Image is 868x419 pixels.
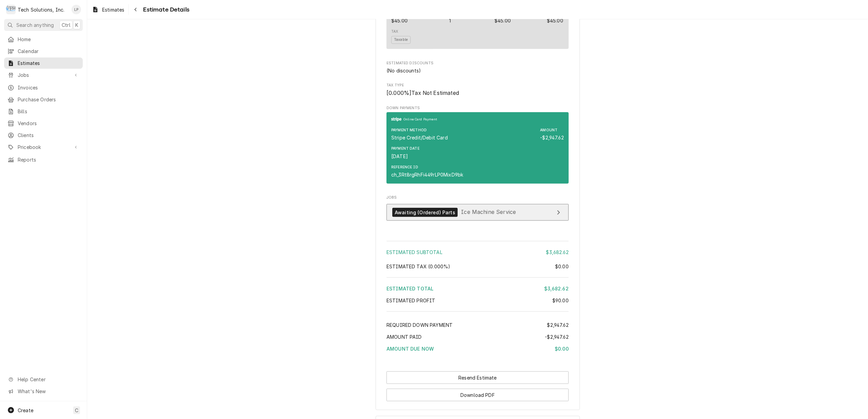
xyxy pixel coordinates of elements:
[4,386,83,397] a: Go to What's New
[4,154,83,165] a: Reports
[386,371,569,401] div: Button Group
[386,264,451,269] span: Estimated Tax ( 0.000% )
[545,285,569,292] div: $3,682.62
[89,4,127,15] a: Estimates
[18,108,79,115] span: Bills
[386,384,569,401] div: Button Group Row
[386,389,569,401] button: Download PDF
[18,96,79,103] span: Purchase Orders
[18,156,79,163] span: Reports
[62,21,70,29] span: Ctrl
[545,333,569,340] div: -$2,947.62
[386,67,569,74] div: Estimated Discounts List
[18,376,79,383] span: Help Center
[391,128,427,133] div: Payment Method
[547,17,563,24] div: Amount
[386,105,569,186] div: Down Payments
[386,298,436,303] span: Estimated Profit
[547,321,569,329] div: $2,947.62
[4,19,83,31] button: Search anythingCtrlK
[141,5,189,14] span: Estimate Details
[449,17,451,24] div: Quantity
[540,128,557,133] div: Amount
[4,69,83,81] a: Go to Jobs
[540,134,564,141] div: Amount
[386,286,433,291] span: Estimated Total
[16,21,54,29] span: Search anything
[18,120,79,127] span: Vendors
[4,82,83,93] a: Invoices
[391,134,448,141] div: Payment Method
[391,146,420,151] div: Payment Date
[386,285,569,292] div: Estimated Total
[18,132,79,139] span: Clients
[391,171,463,178] div: ch_3Rt8rgRhFi449rLP0MixD9bk
[391,128,448,141] div: Payment Method
[386,322,453,328] span: Required Down Payment
[386,333,569,340] div: Amount Paid
[386,263,569,270] div: Estimated Tax
[18,60,79,67] span: Estimates
[18,84,79,91] span: Invoices
[75,407,78,414] span: C
[130,4,141,15] button: Navigate back
[18,71,69,79] span: Jobs
[386,112,569,187] div: Payment List
[18,6,64,13] div: Tech Solutions, Inc.
[386,83,569,88] span: Tax Type
[386,249,442,255] span: Estimated Subtotal
[391,146,420,160] div: Payment Date
[461,209,516,216] span: Ice Machine Service
[4,118,83,129] a: Vendors
[386,297,569,304] div: Estimated Profit
[546,249,569,256] div: $3,682.62
[386,61,569,74] div: Estimated Discounts
[386,371,569,384] div: Button Group Row
[391,153,408,160] div: Payment Date
[18,407,33,413] span: Create
[494,17,511,24] div: Price
[18,36,79,43] span: Home
[102,6,124,13] span: Estimates
[391,36,411,44] span: Taxable
[386,195,569,200] span: Jobs
[4,106,83,117] a: Bills
[6,5,16,14] div: T
[4,57,83,69] a: Estimates
[540,128,564,141] div: Amount
[4,130,83,141] a: Clients
[386,204,569,221] a: View Job
[386,83,569,97] div: Tax Type
[386,371,569,384] button: Resend Estimate
[391,115,401,123] svg: Stripe
[75,21,78,29] span: K
[386,345,569,352] div: Amount Due Now
[386,334,422,340] span: Amount Paid
[386,89,569,97] span: Tax Type
[72,5,81,14] div: Lisa Paschal's Avatar
[386,238,569,357] div: Amount Summary
[18,144,69,151] span: Pricebook
[4,34,83,45] a: Home
[18,48,79,55] span: Calendar
[386,90,459,96] span: [ 0.000 %] Tax Not Estimated
[72,5,81,14] div: LP
[555,263,569,270] div: $0.00
[386,195,569,224] div: Jobs
[386,61,569,66] span: Estimated Discounts
[404,117,437,121] span: Online Card Payment
[392,208,458,217] div: Awaiting (Ordered) Parts
[4,94,83,105] a: Purchase Orders
[391,165,418,170] div: Reference ID
[555,345,569,352] div: $0.00
[4,374,83,385] a: Go to Help Center
[4,141,83,153] a: Go to Pricebook
[386,105,569,111] label: Down Payments
[18,388,79,395] span: What's New
[6,5,16,14] div: Tech Solutions, Inc.'s Avatar
[386,346,434,352] span: Amount Due Now
[386,249,569,256] div: Estimated Subtotal
[391,29,398,34] div: Tax
[4,46,83,57] a: Calendar
[552,297,569,304] div: $90.00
